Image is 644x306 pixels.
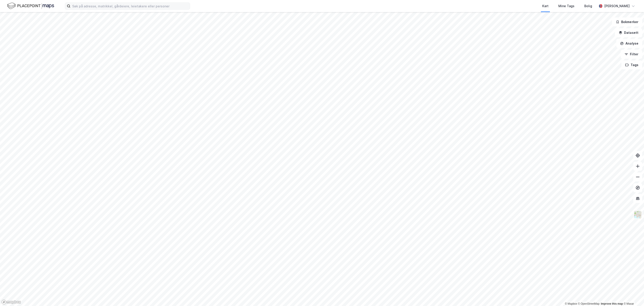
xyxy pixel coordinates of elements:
[584,3,592,9] div: Bolig
[621,60,642,69] button: Tags
[616,39,642,48] button: Analyse
[604,3,630,9] div: [PERSON_NAME]
[542,3,549,9] div: Kart
[70,3,190,9] input: Søk på adresse, matrikkel, gårdeiere, leietakere eller personer
[558,3,574,9] div: Mine Tags
[612,17,642,26] button: Bokmerker
[601,302,623,305] a: Improve this map
[565,302,577,305] a: Mapbox
[633,210,642,219] img: Z
[578,302,600,305] a: OpenStreetMap
[1,300,21,305] a: Mapbox homepage
[615,28,642,37] button: Datasett
[7,2,54,10] img: logo.f888ab2527a4732fd821a326f86c7f29.svg
[621,50,642,59] button: Filter
[622,284,644,306] iframe: Chat Widget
